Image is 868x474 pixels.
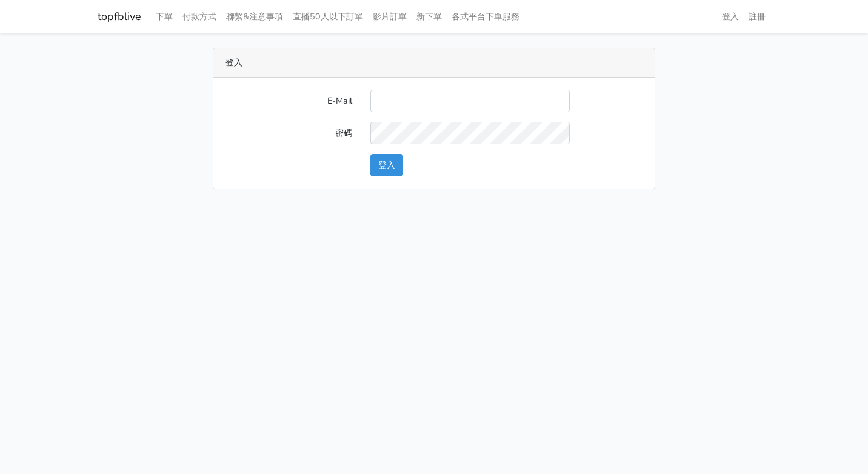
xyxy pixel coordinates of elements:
[98,5,141,28] a: topfblive
[370,154,403,176] button: 登入
[213,48,655,78] div: 登入
[151,5,178,28] a: 下單
[178,5,221,28] a: 付款方式
[744,5,770,28] a: 註冊
[447,5,524,28] a: 各式平台下單服務
[717,5,744,28] a: 登入
[288,5,368,28] a: 直播50人以下訂單
[221,5,288,28] a: 聯繫&注意事項
[216,90,361,112] label: E-Mail
[412,5,447,28] a: 新下單
[368,5,412,28] a: 影片訂單
[216,122,361,144] label: 密碼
